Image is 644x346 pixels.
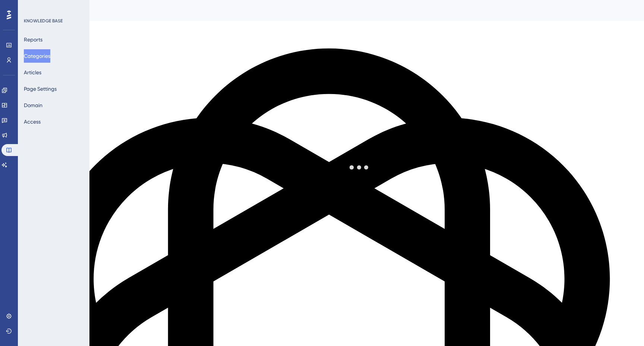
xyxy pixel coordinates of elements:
button: Categories [24,49,50,63]
button: Articles [24,66,41,79]
button: Domain [24,99,42,112]
button: Page Settings [24,82,57,96]
button: Access [24,115,41,128]
div: KNOWLEDGE BASE [24,18,63,24]
button: Reports [24,33,42,46]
